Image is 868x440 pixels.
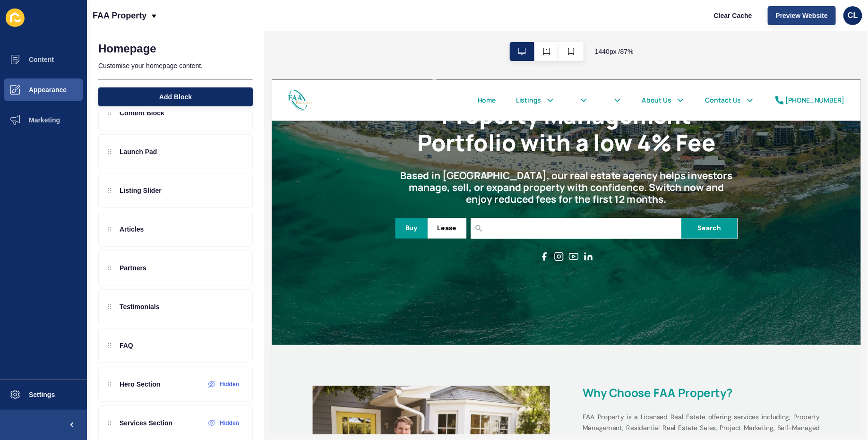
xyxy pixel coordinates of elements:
button: Lease [180,160,225,183]
p: Launch Pad [120,147,157,156]
button: Add Block [98,87,253,106]
button: Clear Cache [706,6,760,25]
p: Content Block [120,108,164,118]
span: 1440 px / 87 % [595,47,634,56]
p: Partners [120,263,146,273]
h2: Based in [GEOGRAPHIC_DATA], our real estate agency helps investors manage, sell, or expand proper... [143,104,537,145]
button: Preview Website [768,6,836,25]
a: About Us [428,18,462,29]
p: Articles [120,224,144,234]
span: Preview Website [776,11,828,20]
img: FAA Property Logo [19,9,47,38]
label: Hidden [220,419,239,427]
a: Home [238,18,260,29]
button: Buy [143,160,180,183]
span: Add Block [159,92,192,102]
label: Hidden [220,380,239,388]
button: Search [473,160,537,183]
a: Contact Us [500,18,542,29]
a: Listings [282,18,311,29]
p: Customise your homepage content. [98,55,253,76]
span: Clear Cache [714,11,752,20]
div: [PHONE_NUMBER] [593,18,662,29]
a: [PHONE_NUMBER] [581,18,662,29]
p: Hero Section [120,380,160,389]
p: Services Section [120,418,172,428]
p: FAQ [120,341,133,350]
p: Testimonials [120,302,160,311]
p: Listing Slider [120,186,162,195]
span: CL [848,11,858,20]
h1: Homepage [98,42,156,55]
p: FAA Property [93,4,146,27]
div: Scroll [4,258,677,301]
h2: Why Choose FAA Property? [359,354,633,369]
